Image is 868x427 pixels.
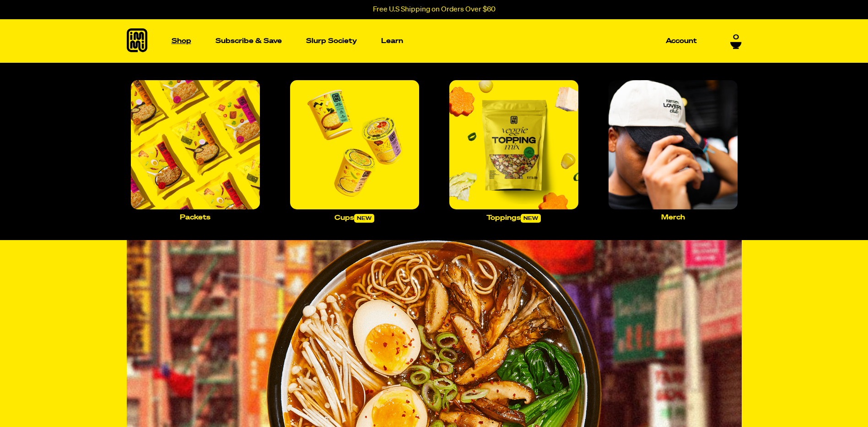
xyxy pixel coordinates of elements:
p: Toppings [486,214,541,223]
a: Shop [168,19,195,63]
nav: Main navigation [168,19,701,63]
img: Cups_large.jpg [290,80,419,209]
a: Subscribe & Save [212,34,286,48]
a: Packets [127,77,264,224]
img: Merch_large.jpg [609,80,738,209]
a: Merch [605,77,741,224]
p: Shop [172,38,191,44]
span: new [521,214,541,223]
p: Subscribe & Save [216,38,282,44]
p: Account [666,38,697,44]
a: Account [662,34,701,48]
p: Slurp Society [306,38,357,44]
p: Cups [334,214,374,223]
p: Merch [661,214,685,221]
span: new [354,214,374,223]
a: Learn [377,19,407,63]
a: Cupsnew [286,77,423,226]
p: Packets [180,214,210,221]
img: toppings.png [449,80,578,209]
a: Toppingsnew [446,77,582,226]
p: Free U.S Shipping on Orders Over $60 [373,5,496,14]
p: Learn [381,38,403,44]
a: Slurp Society [302,34,361,48]
span: 0 [733,30,739,38]
img: Packets_large.jpg [131,80,260,209]
a: 0 [730,30,742,46]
